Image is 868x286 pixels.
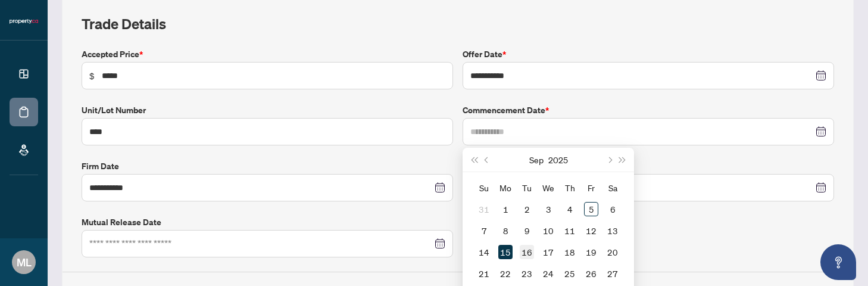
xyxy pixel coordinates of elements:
[495,220,516,241] td: 2025-09-08
[580,177,602,198] th: Fr
[520,202,534,216] div: 2
[498,202,513,216] div: 1
[580,241,602,263] td: 2025-09-19
[495,177,516,198] th: Mo
[17,254,32,271] span: ML
[820,244,856,280] button: Open asap
[473,198,495,220] td: 2025-08-31
[548,148,568,172] button: Choose a year
[477,245,491,259] div: 14
[516,177,538,198] th: Tu
[584,245,598,259] div: 19
[520,245,534,259] div: 16
[82,48,453,61] label: Accepted Price
[605,245,620,259] div: 20
[495,198,516,220] td: 2025-09-01
[563,266,577,281] div: 25
[498,245,513,259] div: 15
[498,223,513,238] div: 8
[616,148,629,172] button: Next year (Control + right)
[538,263,559,284] td: 2025-09-24
[580,263,602,284] td: 2025-09-26
[520,266,534,281] div: 23
[584,266,598,281] div: 26
[10,18,38,25] img: logo
[559,177,580,198] th: Th
[473,241,495,263] td: 2025-09-14
[541,202,555,216] div: 3
[580,198,602,220] td: 2025-09-05
[473,263,495,284] td: 2025-09-21
[463,48,834,61] label: Offer Date
[538,177,559,198] th: We
[480,148,494,172] button: Previous month (PageUp)
[541,245,555,259] div: 17
[563,202,577,216] div: 4
[495,263,516,284] td: 2025-09-22
[520,223,534,238] div: 9
[538,241,559,263] td: 2025-09-17
[580,220,602,241] td: 2025-09-12
[477,202,491,216] div: 31
[602,148,616,172] button: Next month (PageDown)
[516,241,538,263] td: 2025-09-16
[559,198,580,220] td: 2025-09-04
[605,266,620,281] div: 27
[529,148,544,172] button: Choose a month
[473,177,495,198] th: Su
[584,223,598,238] div: 12
[563,223,577,238] div: 11
[559,263,580,284] td: 2025-09-25
[467,148,480,172] button: Last year (Control + left)
[498,266,513,281] div: 22
[605,202,620,216] div: 6
[477,223,491,238] div: 7
[559,220,580,241] td: 2025-09-11
[602,241,623,263] td: 2025-09-20
[82,14,834,33] h2: Trade Details
[538,220,559,241] td: 2025-09-10
[602,263,623,284] td: 2025-09-27
[82,160,453,173] label: Firm Date
[89,69,95,82] span: $
[463,104,834,117] label: Commencement Date
[605,223,620,238] div: 13
[516,220,538,241] td: 2025-09-09
[463,160,834,173] label: Conditional Date
[602,220,623,241] td: 2025-09-13
[584,202,598,216] div: 5
[516,198,538,220] td: 2025-09-02
[495,241,516,263] td: 2025-09-15
[563,245,577,259] div: 18
[541,223,555,238] div: 10
[473,220,495,241] td: 2025-09-07
[538,198,559,220] td: 2025-09-03
[82,104,453,117] label: Unit/Lot Number
[602,177,623,198] th: Sa
[602,198,623,220] td: 2025-09-06
[477,266,491,281] div: 21
[516,263,538,284] td: 2025-09-23
[82,216,453,229] label: Mutual Release Date
[559,241,580,263] td: 2025-09-18
[541,266,555,281] div: 24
